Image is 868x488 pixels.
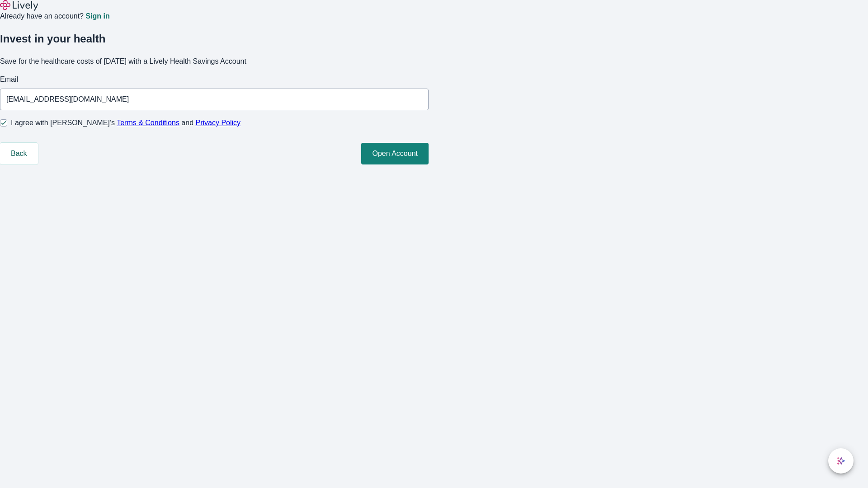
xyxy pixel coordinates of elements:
a: Terms & Conditions [117,119,179,127]
button: chat [828,448,854,474]
a: Privacy Policy [196,119,241,127]
a: Sign in [85,13,109,20]
span: I agree with [PERSON_NAME]’s and [11,117,241,128]
svg: Lively AI Assistant [836,456,845,465]
button: Open Account [361,143,429,164]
